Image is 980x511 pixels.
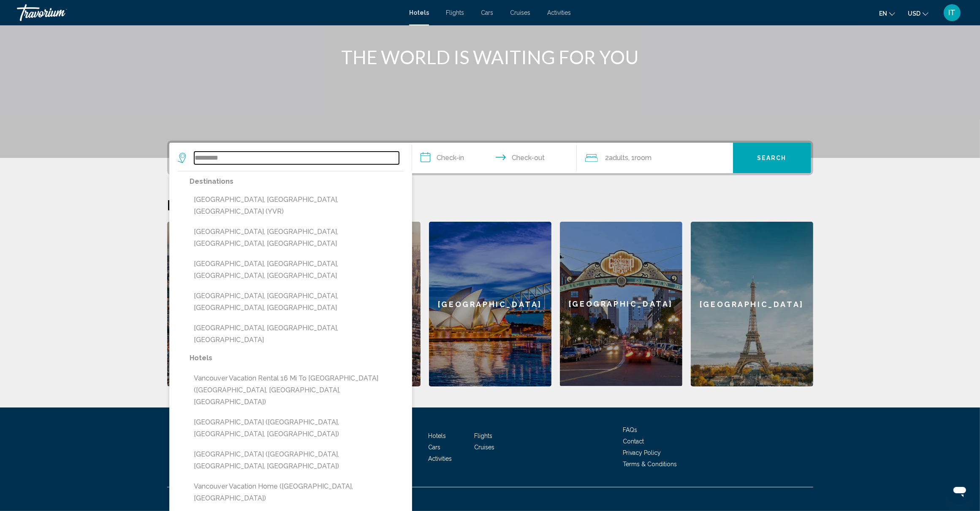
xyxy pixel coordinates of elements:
h1: THE WORLD IS WAITING FOR YOU [332,46,649,68]
span: IT [949,8,956,17]
span: Adults [609,154,629,162]
button: User Menu [941,4,963,22]
div: Search widget [169,143,811,173]
button: Change language [879,7,895,19]
button: Search [733,143,811,173]
span: Search [757,155,787,162]
button: Vancouver Vacation Home ([GEOGRAPHIC_DATA], [GEOGRAPHIC_DATA]) [190,478,404,506]
button: [GEOGRAPHIC_DATA] ([GEOGRAPHIC_DATA], [GEOGRAPHIC_DATA], [GEOGRAPHIC_DATA]) [190,414,404,442]
button: [GEOGRAPHIC_DATA] ([GEOGRAPHIC_DATA], [GEOGRAPHIC_DATA], [GEOGRAPHIC_DATA]) [190,446,404,474]
a: [GEOGRAPHIC_DATA] [167,222,290,386]
button: Travelers: 2 adults, 0 children [577,143,733,173]
button: [GEOGRAPHIC_DATA], [GEOGRAPHIC_DATA], [GEOGRAPHIC_DATA], [GEOGRAPHIC_DATA] [190,224,404,252]
span: Room [635,154,652,162]
a: Cars [428,444,440,451]
span: , 1 [629,152,652,164]
p: Hotels [190,352,404,364]
a: Contact [623,438,644,445]
button: [GEOGRAPHIC_DATA], [GEOGRAPHIC_DATA], [GEOGRAPHIC_DATA], [GEOGRAPHIC_DATA] [190,288,404,316]
a: Flights [446,9,464,16]
button: Vancouver Vacation Rental 16 Mi to [GEOGRAPHIC_DATA] ([GEOGRAPHIC_DATA], [GEOGRAPHIC_DATA], [GEOG... [190,370,404,410]
a: Activities [428,455,452,462]
a: [GEOGRAPHIC_DATA] [560,222,682,386]
p: Destinations [190,176,404,188]
a: Cruises [474,444,494,451]
span: USD [908,10,920,17]
button: [GEOGRAPHIC_DATA], [GEOGRAPHIC_DATA], [GEOGRAPHIC_DATA] [190,320,404,348]
a: Terms & Conditions [623,461,677,468]
iframe: Button to launch messaging window [946,477,973,504]
a: [GEOGRAPHIC_DATA] [429,222,551,386]
a: Activities [547,9,571,16]
a: FAQs [623,427,638,433]
button: Change currency [908,7,928,19]
a: Hotels [409,9,429,16]
button: [GEOGRAPHIC_DATA], [GEOGRAPHIC_DATA], [GEOGRAPHIC_DATA], [GEOGRAPHIC_DATA] [190,256,404,284]
a: Cars [481,9,493,16]
a: [GEOGRAPHIC_DATA] [691,222,813,386]
span: en [879,10,887,17]
button: Check in and out dates [412,143,577,173]
a: Privacy Policy [623,449,661,456]
span: 2 [605,152,629,164]
button: [GEOGRAPHIC_DATA], [GEOGRAPHIC_DATA], [GEOGRAPHIC_DATA] (YVR) [190,192,404,220]
a: Hotels [428,432,446,439]
a: Flights [474,432,492,439]
h2: Featured Destinations [167,196,813,213]
a: Travorium [17,4,401,21]
a: Cruises [510,9,530,16]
